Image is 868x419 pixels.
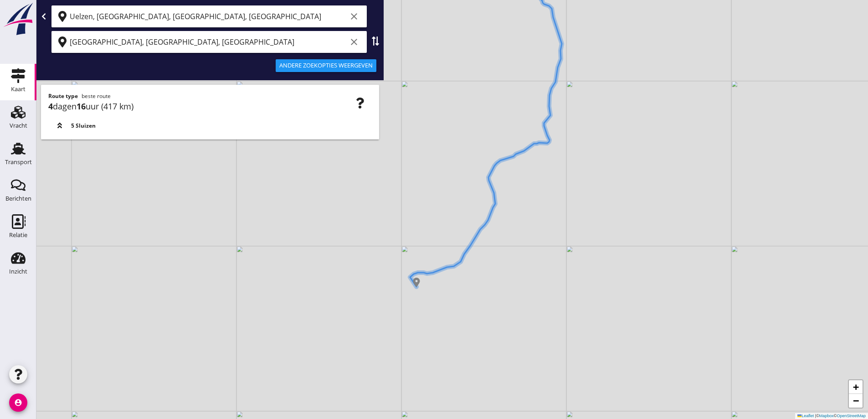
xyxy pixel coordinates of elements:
[853,381,859,393] span: +
[849,380,863,394] a: Zoom in
[71,122,96,130] span: 5 Sluizen
[815,414,816,418] span: |
[9,269,27,274] div: Inzicht
[9,232,27,238] div: Relatie
[349,36,360,47] i: clear
[82,92,111,100] span: beste route
[795,413,868,419] div: © ©
[77,101,86,112] strong: 16
[10,123,27,129] div: Vracht
[5,196,31,202] div: Berichten
[11,86,26,92] div: Kaart
[412,278,421,287] img: Marker
[349,11,360,22] i: clear
[48,100,372,113] div: dagen uur (417 km)
[48,101,53,112] strong: 4
[70,9,347,24] input: Vertrekpunt
[837,414,866,418] a: OpenStreetMap
[853,395,859,406] span: −
[797,414,814,418] a: Leaflet
[5,159,32,165] div: Transport
[849,394,863,408] a: Zoom out
[2,2,35,36] img: logo-small.a267ee39.svg
[819,414,834,418] a: Mapbox
[70,35,347,49] input: Bestemming
[276,59,376,72] button: Andere zoekopties weergeven
[9,393,27,412] i: account_circle
[48,92,78,100] strong: Route type
[279,61,373,70] div: Andere zoekopties weergeven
